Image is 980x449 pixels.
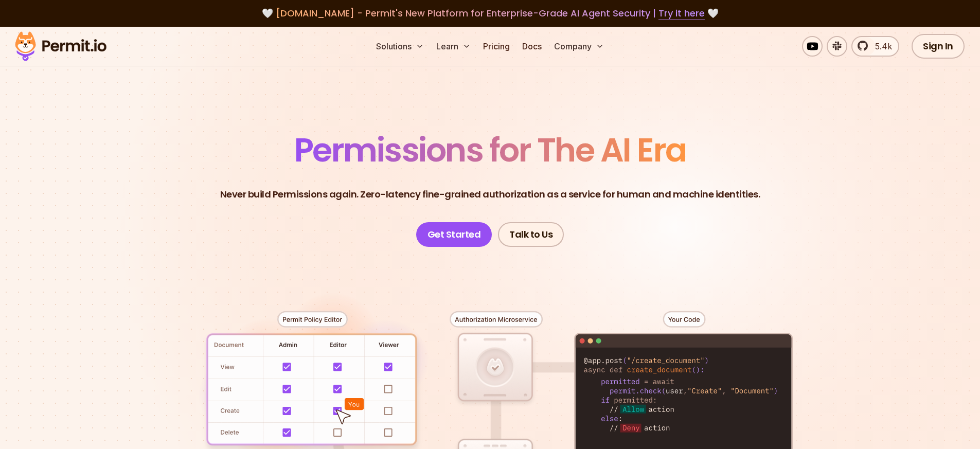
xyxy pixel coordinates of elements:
a: Try it here [658,7,705,20]
span: Permissions for The AI Era [294,127,686,173]
a: Get Started [416,222,492,247]
span: [DOMAIN_NAME] - Permit's New Platform for Enterprise-Grade AI Agent Security | [276,7,705,20]
div: 🤍 🤍 [25,6,955,21]
button: Company [550,36,608,57]
a: Pricing [479,36,514,57]
img: Permit logo [10,29,111,64]
a: 5.4k [851,36,899,57]
a: Talk to Us [498,222,564,247]
p: Never build Permissions again. Zero-latency fine-grained authorization as a service for human and... [220,187,760,202]
button: Solutions [372,36,428,57]
a: Sign In [912,34,965,59]
a: Docs [518,36,546,57]
span: 5.4k [869,40,892,52]
button: Learn [432,36,475,57]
